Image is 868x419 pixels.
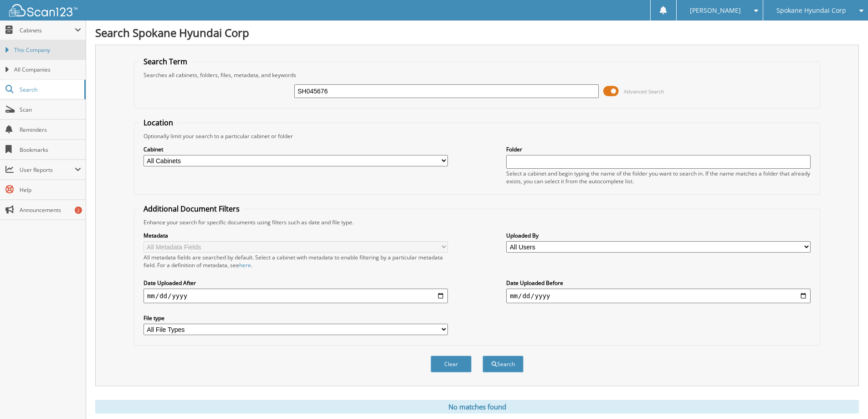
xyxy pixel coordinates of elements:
label: Date Uploaded Before [506,279,811,287]
div: All metadata fields are searched by default. Select a cabinet with metadata to enable filtering b... [144,253,448,269]
span: Scan [20,106,81,114]
input: end [506,289,811,303]
div: Searches all cabinets, folders, files, metadata, and keywords [139,71,815,79]
a: here [239,261,251,269]
span: Search [20,86,80,93]
legend: Location [139,118,178,128]
iframe: Chat Widget [822,375,868,419]
span: [PERSON_NAME] [690,8,741,13]
span: Announcements [20,206,81,214]
span: Cabinets [20,26,75,34]
span: Help [20,186,81,194]
span: Spokane Hyundai Corp [776,8,846,13]
div: Optionally limit your search to a particular cabinet or folder [139,132,815,140]
legend: Additional Document Filters [139,204,244,214]
span: Reminders [20,126,81,134]
button: Clear [431,356,472,372]
span: Advanced Search [624,88,664,95]
span: Bookmarks [20,146,81,154]
div: 2 [75,207,82,214]
legend: Search Term [139,57,192,67]
div: Select a cabinet and begin typing the name of the folder you want to search in. If the name match... [506,170,811,185]
div: Enhance your search for specific documents using filters such as date and file type. [139,218,815,226]
span: This Company [14,46,81,54]
label: Uploaded By [506,232,811,239]
label: Metadata [144,232,448,239]
span: All Companies [14,66,81,74]
button: Search [483,356,524,372]
label: File type [144,314,448,322]
input: start [144,289,448,303]
img: scan123-logo-white.svg [9,4,77,16]
div: No matches found [95,400,859,414]
label: Cabinet [144,145,448,153]
label: Date Uploaded After [144,279,448,287]
h1: Search Spokane Hyundai Corp [95,25,859,40]
span: User Reports [20,166,75,174]
label: Folder [506,145,811,153]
